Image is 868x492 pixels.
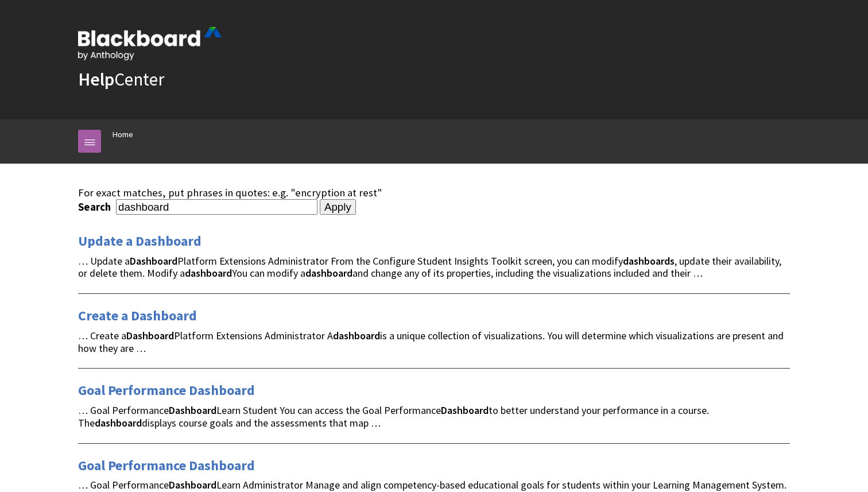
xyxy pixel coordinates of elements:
[113,127,133,142] a: Home
[95,416,142,429] strong: dashboard
[185,266,232,280] strong: dashboard
[78,307,197,325] a: Create a Dashboard
[169,404,216,417] strong: Dashboard
[126,329,174,342] strong: Dashboard
[78,200,114,214] label: Search
[78,456,255,475] a: Goal Performance Dashboard
[78,68,164,91] a: HelpCenter
[169,478,216,491] strong: Dashboard
[78,329,784,355] span: … Create a Platform Extensions Administrator A is a unique collection of visualizations. You will...
[333,329,380,342] strong: dashboard
[78,404,709,429] span: … Goal Performance Learn Student You can access the Goal Performance to better understand your pe...
[305,266,352,280] strong: dashboard
[78,232,201,250] a: Update a Dashboard
[78,27,222,60] img: Blackboard by Anthology
[78,187,790,199] div: For exact matches, put phrases in quotes: e.g. "encryption at rest"
[441,404,489,417] strong: Dashboard
[78,381,255,400] a: Goal Performance Dashboard
[78,254,781,280] span: … Update a Platform Extensions Administrator From the Configure Student Insights Toolkit screen, ...
[623,254,675,268] strong: dashboards
[130,254,177,268] strong: Dashboard
[320,199,356,215] input: Apply
[78,68,114,91] strong: Help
